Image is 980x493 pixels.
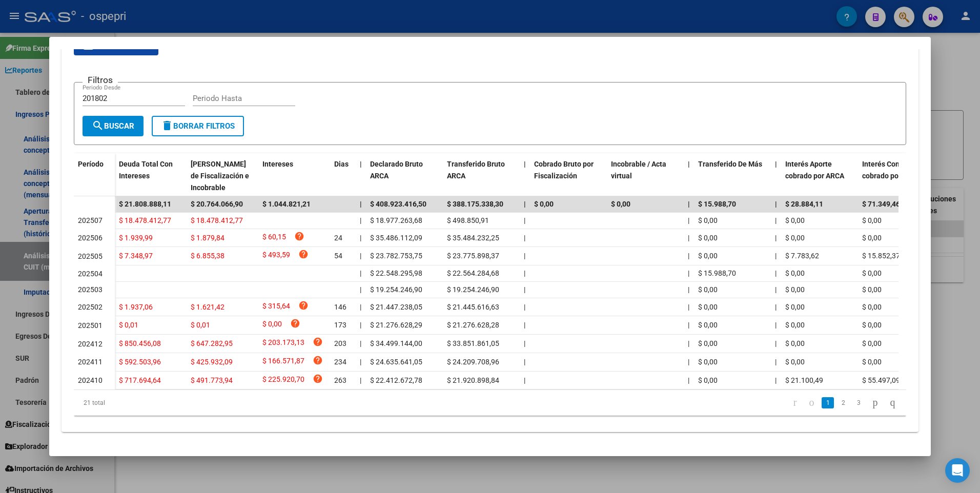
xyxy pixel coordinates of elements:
span: $ 647.282,95 [191,339,233,347]
li: page 3 [851,394,866,412]
datatable-header-cell: Transferido De Más [694,153,771,198]
span: $ 0,00 [698,339,718,347]
span: Incobrable / Acta virtual [611,160,666,180]
span: $ 0,00 [785,269,805,277]
span: | [360,321,361,329]
span: 24 [334,234,342,242]
span: $ 0,00 [785,285,805,294]
span: $ 35.486.112,09 [370,234,422,242]
span: | [360,285,361,294]
span: $ 71.349,46 [862,200,900,208]
span: $ 15.852,37 [862,252,900,260]
span: $ 0,00 [698,216,718,224]
span: $ 850.456,08 [119,339,161,347]
span: $ 1.937,06 [119,303,153,311]
span: $ 15.988,70 [698,200,736,208]
span: | [360,269,361,277]
span: $ 7.348,97 [119,252,153,260]
span: $ 18.478.412,77 [119,216,171,224]
span: $ 34.499.144,00 [370,339,422,347]
span: $ 22.564.284,68 [447,269,499,277]
span: 202502 [78,303,103,311]
span: Exportar CSV [82,42,150,51]
span: $ 18.977.263,68 [370,216,422,224]
i: help [298,300,309,311]
span: $ 28.884,11 [785,200,823,208]
span: Buscar [92,121,134,131]
span: $ 60,15 [262,231,286,245]
span: $ 35.484.232,25 [447,234,499,242]
span: | [688,358,689,366]
span: $ 425.932,09 [191,358,233,366]
div: 21 total [74,390,238,416]
span: $ 21.808.888,11 [119,200,171,208]
span: $ 717.694,64 [119,376,161,384]
span: | [524,234,525,242]
span: $ 0,00 [698,285,718,294]
span: $ 21.445.616,63 [447,303,499,311]
span: $ 0,00 [698,321,718,329]
span: | [524,321,525,329]
span: 146 [334,303,346,311]
i: help [298,249,309,259]
a: 1 [822,397,834,408]
span: $ 388.175.338,30 [447,200,503,208]
span: $ 0,00 [862,234,882,242]
datatable-header-cell: Declarado Bruto ARCA [366,153,443,198]
span: $ 19.254.246,90 [370,285,422,294]
span: $ 0,00 [534,200,554,208]
span: $ 21.920.898,84 [447,376,499,384]
span: | [524,339,525,347]
li: page 2 [835,394,851,412]
span: $ 7.783,62 [785,252,819,260]
span: | [688,269,689,277]
span: Declarado Bruto ARCA [370,160,423,180]
span: | [688,303,689,311]
span: 202505 [78,252,103,260]
span: | [524,252,525,260]
span: $ 0,00 [785,358,805,366]
a: 3 [852,397,865,408]
span: $ 0,00 [785,303,805,311]
span: Interés Aporte cobrado por ARCA [785,160,844,180]
span: 202503 [78,285,103,294]
span: 202411 [78,358,103,366]
datatable-header-cell: Interés Aporte cobrado por ARCA [781,153,858,198]
span: $ 19.254.246,90 [447,285,499,294]
span: | [360,200,362,208]
span: | [360,376,361,384]
span: | [688,216,689,224]
span: 202410 [78,376,103,384]
span: $ 24.635.641,05 [370,358,422,366]
datatable-header-cell: | [520,153,530,198]
i: help [290,318,300,328]
datatable-header-cell: Cobrado Bruto por Fiscalización [530,153,607,198]
span: $ 491.773,94 [191,376,233,384]
span: 202501 [78,321,103,330]
datatable-header-cell: Transferido Bruto ARCA [443,153,520,198]
span: | [775,200,777,208]
span: $ 1.879,84 [191,234,224,242]
h3: Filtros [83,74,118,86]
span: $ 225.920,70 [262,374,304,387]
span: | [688,339,689,347]
a: go to first page [789,397,802,408]
span: | [524,160,526,168]
span: | [775,321,777,329]
span: | [775,285,777,294]
span: $ 24.209.708,96 [447,358,499,366]
span: 263 [334,376,346,384]
span: $ 55.497,09 [862,376,900,384]
span: 173 [334,321,346,329]
span: Cobrado Bruto por Fiscalización [534,160,594,180]
span: | [524,303,525,311]
span: $ 0,00 [698,252,718,260]
span: $ 0,00 [698,303,718,311]
span: $ 592.503,96 [119,358,161,366]
span: | [775,234,777,242]
span: $ 166.571,87 [262,355,304,369]
span: | [775,376,777,384]
span: $ 23.775.898,37 [447,252,499,260]
span: $ 20.764.066,90 [191,200,243,208]
datatable-header-cell: Intereses [258,153,330,198]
